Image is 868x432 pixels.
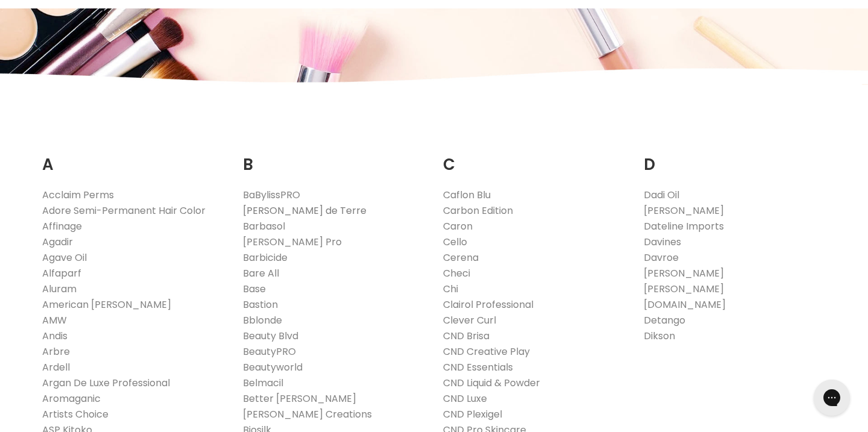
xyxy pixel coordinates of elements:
[644,329,675,343] a: Dikson
[443,345,530,358] a: CND Creative Play
[243,251,288,265] a: Barbicide
[42,219,82,233] a: Affinage
[243,298,278,311] a: Bastion
[808,375,856,420] iframe: Gorgias live chat messenger
[42,376,170,390] a: Argan De Luxe Professional
[644,266,724,280] a: [PERSON_NAME]
[243,235,342,249] a: [PERSON_NAME] Pro
[644,188,679,202] a: Dadi Oil
[243,188,300,202] a: BaBylissPRO
[243,392,356,405] a: Better [PERSON_NAME]
[644,282,724,296] a: [PERSON_NAME]
[42,251,87,265] a: Agave Oil
[243,360,303,374] a: Beautyworld
[443,204,513,218] a: Carbon Edition
[42,392,101,405] a: Aromaganic
[443,251,479,265] a: Cerena
[42,329,68,343] a: Andis
[42,235,73,249] a: Agadir
[443,282,458,296] a: Chi
[644,251,679,265] a: Davroe
[644,298,726,311] a: [DOMAIN_NAME]
[42,345,70,358] a: Arbre
[243,219,285,233] a: Barbasol
[443,407,502,421] a: CND Plexigel
[42,266,81,280] a: Alfaparf
[42,298,171,311] a: American [PERSON_NAME]
[443,188,491,202] a: Caflon Blu
[42,282,77,296] a: Aluram
[644,137,826,177] h2: D
[443,376,540,390] a: CND Liquid & Powder
[443,298,533,311] a: Clairol Professional
[243,313,282,327] a: Bblonde
[644,219,724,233] a: Dateline Imports
[443,266,470,280] a: Checi
[42,360,70,374] a: Ardell
[644,204,724,218] a: [PERSON_NAME]
[42,137,225,177] h2: A
[443,235,467,249] a: Cello
[443,313,496,327] a: Clever Curl
[42,188,114,202] a: Acclaim Perms
[443,392,487,405] a: CND Luxe
[42,204,206,218] a: Adore Semi-Permanent Hair Color
[644,313,685,327] a: Detango
[243,282,266,296] a: Base
[42,313,67,327] a: AMW
[443,219,473,233] a: Caron
[243,137,426,177] h2: B
[443,329,489,343] a: CND Brisa
[443,137,626,177] h2: C
[443,360,513,374] a: CND Essentials
[644,235,681,249] a: Davines
[243,407,372,421] a: [PERSON_NAME] Creations
[243,204,366,218] a: [PERSON_NAME] de Terre
[243,266,279,280] a: Bare All
[243,329,298,343] a: Beauty Blvd
[243,345,296,358] a: BeautyPRO
[42,407,108,421] a: Artists Choice
[243,376,283,390] a: Belmacil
